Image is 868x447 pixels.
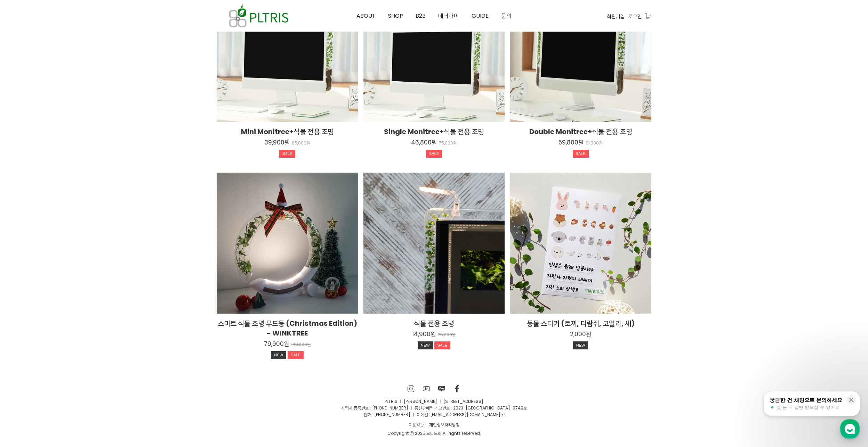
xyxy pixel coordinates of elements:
div: SALE [434,341,450,350]
span: ABOUT [356,12,376,20]
p: 39,900원 [264,139,290,146]
h2: Mini Monitree+식물 전용 조명 [217,127,358,136]
a: Single Monitree+식물 전용 조명 46,800원 75,000원 SALE [363,127,505,160]
p: 46,800원 [411,139,437,146]
p: 25,000원 [438,332,456,338]
span: GUIDE [472,12,489,20]
a: SHOP [382,0,409,32]
h2: 동물 스티커 (토끼, 다람쥐, 코알라, 새) [510,318,651,328]
span: 네버다이 [438,12,459,20]
a: 개인정보처리방침 [426,421,462,429]
h2: 식물 전용 조명 [363,318,505,328]
span: 대화 [64,231,72,237]
span: SHOP [388,12,403,20]
a: ABOUT [350,0,382,32]
a: 홈 [2,220,46,238]
p: 75,000원 [439,141,457,146]
div: SALE [288,351,304,359]
div: NEW [573,341,588,350]
span: 설정 [107,231,116,236]
p: 2,000원 [570,330,591,338]
a: 문의 [495,0,518,32]
a: 대화 [46,220,90,238]
a: 로그인 [628,13,642,20]
h2: Single Monitree+식물 전용 조명 [363,127,505,136]
div: NEW [271,351,286,359]
div: Copyright ⓒ 2025 모니트리 All rights reserved. [217,430,651,437]
p: 65,000원 [292,141,310,146]
div: SALE [573,150,589,158]
a: B2B [409,0,432,32]
h2: 스마트 식물 조명 무드등 (Christmas Edition) - WINKTREE [217,318,358,338]
p: 전화 : [PHONE_NUMBER] ㅣ 이메일 : .kr [217,411,651,418]
p: 91,000원 [586,141,603,146]
span: 문의 [501,12,512,20]
a: Double Monitree+식물 전용 조명 59,800원 91,000원 SALE [510,127,651,160]
span: 홈 [22,231,26,236]
div: NEW [418,341,433,350]
a: 네버다이 [432,0,465,32]
span: B2B [416,12,426,20]
p: 79,900원 [264,340,289,348]
div: SALE [279,150,295,158]
a: 회원가입 [607,13,625,20]
a: GUIDE [465,0,495,32]
h2: Double Monitree+식물 전용 조명 [510,127,651,136]
p: 14,900원 [412,330,436,338]
p: PLTRIS ㅣ [PERSON_NAME] ㅣ [STREET_ADDRESS] [217,398,651,405]
a: 식물 전용 조명 14,900원 25,000원 NEWSALE [363,318,505,352]
a: 이용약관 [406,421,426,429]
a: 동물 스티커 (토끼, 다람쥐, 코알라, 새) 2,000원 NEW [510,318,651,352]
a: 스마트 식물 조명 무드등 (Christmas Edition) - WINKTREE 79,900원 140,000원 NEWSALE [217,318,358,362]
p: 사업자 등록번호 : [PHONE_NUMBER] ㅣ 통신판매업 신고번호 : 2023-[GEOGRAPHIC_DATA]-0749호 [217,405,651,411]
a: Mini Monitree+식물 전용 조명 39,900원 65,000원 SALE [217,127,358,160]
a: [EMAIL_ADDRESS][DOMAIN_NAME] [430,412,500,417]
p: 59,800원 [558,139,584,146]
div: SALE [426,150,442,158]
p: 140,000원 [291,342,311,347]
a: 설정 [90,220,134,238]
